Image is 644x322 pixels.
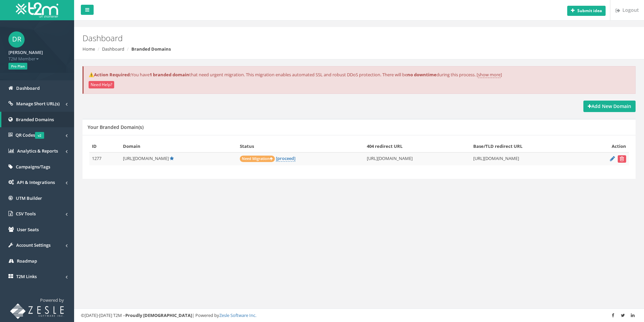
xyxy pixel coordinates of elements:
[17,226,39,233] span: User Seats
[89,140,120,152] th: ID
[567,6,606,16] button: Submit idea
[35,132,44,139] span: v2
[16,195,42,201] span: UTM Builder
[577,8,602,14] b: Submit idea
[478,72,501,78] a: show more
[8,48,66,62] a: [PERSON_NAME] T2M Member
[16,101,60,107] span: Manage Short URL(s)
[16,2,58,18] img: T2M
[16,164,50,170] span: Campaigns/Tags
[16,273,37,279] span: T2M Links
[8,63,27,70] span: Pro Plan
[170,155,174,161] a: Default
[584,140,629,152] th: Action
[276,155,295,162] a: [proceed]
[219,312,256,318] a: Zesle Software Inc.
[125,312,192,318] strong: Proudly [DEMOGRAPHIC_DATA]
[89,81,114,88] button: Need Help?
[471,152,584,165] td: [URL][DOMAIN_NAME]
[364,152,471,165] td: [URL][DOMAIN_NAME]
[16,242,51,248] span: Account Settings
[83,34,542,43] h2: Dashboard
[89,152,120,165] td: 1277
[237,140,364,152] th: Status
[10,303,64,319] img: T2M URL Shortener powered by Zesle Software Inc.
[89,72,630,78] p: You have that need urgent migration. This migration enables automated SSL and robust DDoS protect...
[364,140,471,152] th: 404 redirect URL
[8,56,66,62] span: T2M Member
[81,312,637,319] div: ©[DATE]-[DATE] T2M – | Powered by
[150,72,189,78] strong: 1 branded domain
[40,297,64,303] span: Powered by
[123,155,169,161] span: [URL][DOMAIN_NAME]
[8,31,25,48] span: DR
[407,72,437,78] strong: no downtime
[16,85,40,91] span: Dashboard
[89,72,131,78] strong: ⚠️Action Required:
[17,148,58,154] span: Analytics & Reports
[15,132,44,138] span: QR Codes
[17,179,55,185] span: API & Integrations
[16,116,54,123] span: Branded Domains
[16,211,36,217] span: CSV Tools
[102,46,124,52] a: Dashboard
[588,103,631,109] strong: Add New Domain
[83,46,95,52] a: Home
[240,156,275,162] span: Need Migration
[131,46,171,52] strong: Branded Domains
[88,125,143,130] h5: Your Branded Domain(s)
[17,258,37,264] span: Roadmap
[8,49,43,55] strong: [PERSON_NAME]
[120,140,237,152] th: Domain
[471,140,584,152] th: Base/TLD redirect URL
[583,101,636,112] a: Add New Domain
